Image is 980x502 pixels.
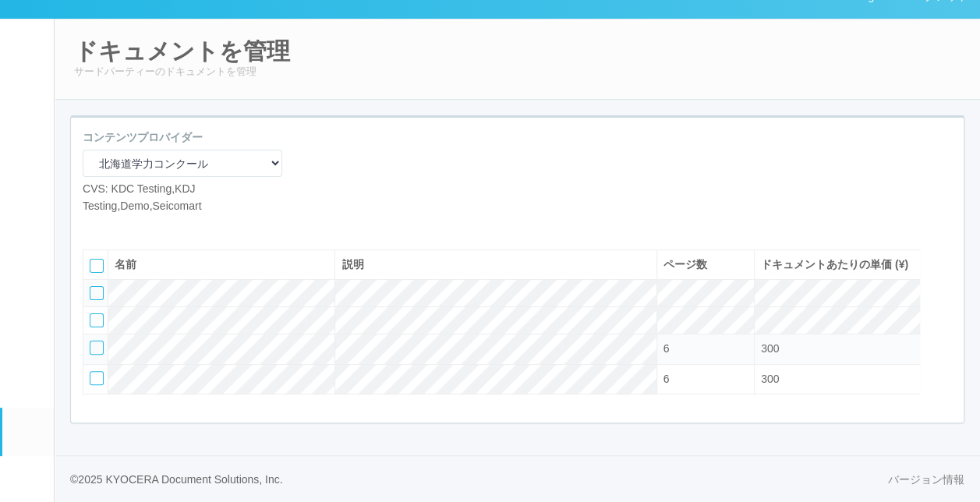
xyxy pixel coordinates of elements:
a: イベントログ [2,18,54,65]
div: ドキュメントあたりの単価 (¥) [761,256,914,273]
div: 上に移動 [932,277,956,308]
a: コンテンツプリント [2,360,54,408]
a: ユーザー [2,65,54,113]
a: クライアントリンク [2,264,54,312]
label: コンテンツプロバイダー [83,129,203,146]
a: パッケージ [2,168,54,216]
div: ページ数 [663,256,748,273]
span: 6 [663,342,670,355]
a: ドキュメントを管理 [2,408,54,455]
div: 最下部に移動 [932,339,956,370]
span: CVS: KDC Testing,KDJ Testing,Demo,Seicomart [83,182,202,211]
span: 300 [761,342,779,355]
a: ターミナル [2,114,54,168]
p: サードパーティーのドキュメントを管理 [74,64,961,80]
div: 最上部に移動 [932,246,956,277]
span: 6 [663,373,670,385]
h2: ドキュメントを管理 [74,38,961,64]
a: アラート設定 [2,312,54,359]
span: © 2025 KYOCERA Document Solutions, Inc. [70,473,283,486]
div: 説明 [341,256,649,273]
a: バージョン情報 [888,472,964,488]
span: 300 [761,373,779,385]
a: メンテナンス通知 [2,217,54,264]
div: 下に移動 [932,308,956,339]
div: 名前 [115,256,328,273]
